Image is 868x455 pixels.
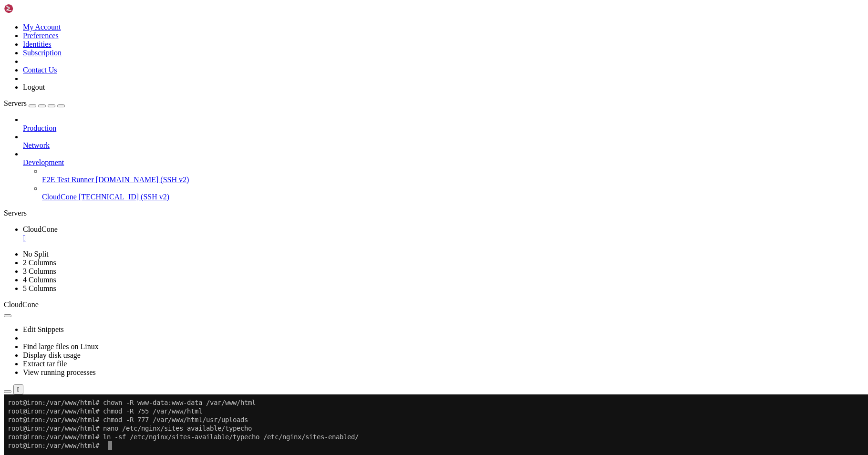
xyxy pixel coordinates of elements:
[96,176,189,184] span: [DOMAIN_NAME] (SSH v2)
[4,4,59,13] img: Shellngn
[23,141,864,150] a: Network
[23,284,56,292] a: 5 Columns
[23,158,864,167] a: Development
[23,276,56,284] a: 4 Columns
[23,267,56,275] a: 3 Columns
[4,99,27,107] span: Servers
[23,83,45,91] a: Logout
[4,47,743,55] x-row: root@iron:/var/www/html#
[23,325,64,333] a: Edit Snippets
[23,259,56,267] a: 2 Columns
[42,193,77,201] span: CloudCone
[23,360,67,368] a: Extract tar file
[17,386,20,393] div: 
[4,99,65,107] a: Servers
[4,38,743,47] x-row: root@iron:/var/www/html# ln -sf /etc/nginx/sites-available/typecho /etc/nginx/sites-enabled/
[23,250,49,258] a: No Split
[23,115,864,133] li: Production
[4,30,743,38] x-row: root@iron:/var/www/html# nano /etc/nginx/sites-available/typecho
[79,193,169,201] span: [TECHNICAL_ID] (SSH v2)
[42,176,864,184] a: E2E Test Runner [DOMAIN_NAME] (SSH v2)
[42,176,94,184] span: E2E Test Runner
[23,31,59,40] a: Preferences
[4,12,743,21] x-row: root@iron:/var/www/html# chmod -R 755 /var/www/html
[4,300,39,309] span: CloudCone
[42,184,864,201] li: CloudCone [TECHNICAL_ID] (SSH v2)
[23,351,81,359] a: Display disk usage
[13,384,23,394] button: 
[23,234,864,242] a: 
[23,66,57,74] a: Contact Us
[23,49,62,57] a: Subscription
[42,193,864,201] a: CloudCone [TECHNICAL_ID] (SSH v2)
[23,150,864,201] li: Development
[4,21,743,30] x-row: root@iron:/var/www/html# chmod -R 777 /var/www/html/usr/uploads
[4,209,864,217] div: Servers
[23,225,864,242] a: CloudCone
[23,141,50,149] span: Network
[23,342,99,351] a: Find large files on Linux
[23,124,864,133] a: Production
[104,47,108,55] div: (25, 5)
[23,225,58,233] span: CloudCone
[23,23,61,31] a: My Account
[23,40,52,48] a: Identities
[23,124,56,132] span: Production
[23,368,96,376] a: View running processes
[42,167,864,184] li: E2E Test Runner [DOMAIN_NAME] (SSH v2)
[23,158,64,166] span: Development
[4,4,743,12] x-row: root@iron:/var/www/html# chown -R www-data:www-data /var/www/html
[23,133,864,150] li: Network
